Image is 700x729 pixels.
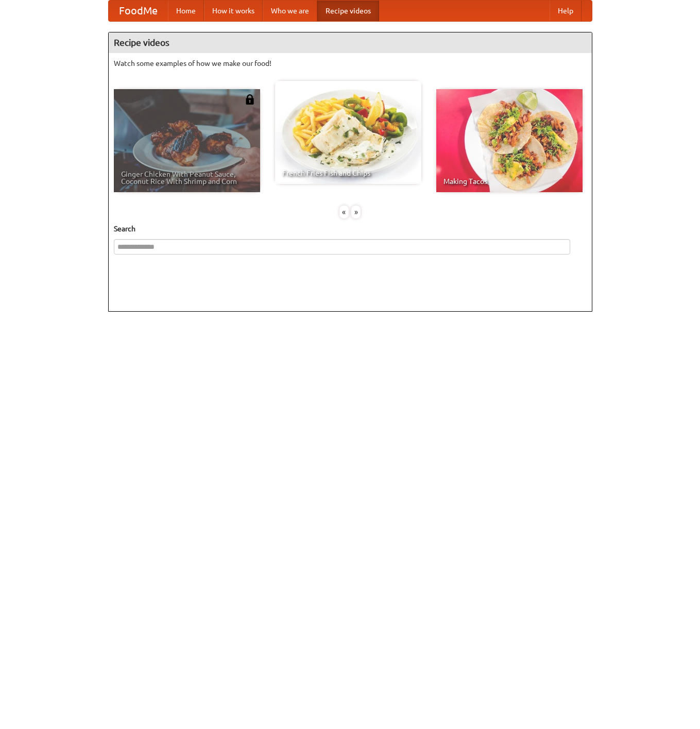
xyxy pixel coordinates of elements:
[245,94,255,105] img: 483408.png
[263,1,317,21] a: Who we are
[339,206,349,218] div: «
[204,1,263,21] a: How it works
[114,58,587,69] p: Watch some examples of how we make our food!
[351,206,361,218] div: »
[168,1,204,21] a: Home
[109,1,168,21] a: FoodMe
[436,89,583,192] a: Making Tacos
[282,169,414,177] span: French Fries Fish and Chips
[550,1,582,21] a: Help
[109,32,592,53] h4: Recipe videos
[317,1,379,21] a: Recipe videos
[275,81,421,184] a: French Fries Fish and Chips
[443,178,575,185] span: Making Tacos
[114,224,587,234] h5: Search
